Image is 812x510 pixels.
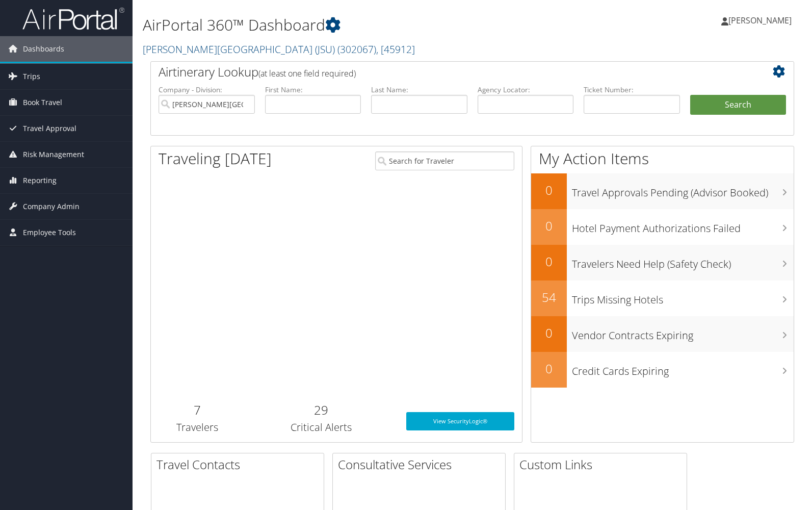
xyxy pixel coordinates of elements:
[728,15,792,26] span: [PERSON_NAME]
[23,194,80,219] span: Company Admin
[22,7,124,31] img: airportal-logo.png
[337,42,376,56] span: ( 302067 )
[572,181,794,200] h3: Travel Approvals Pending (Advisor Booked)
[572,359,794,378] h3: Credit Cards Expiring
[531,148,794,169] h1: My Action Items
[572,252,794,271] h3: Travelers Need Help (Safety Check)
[23,64,40,89] span: Trips
[23,116,76,141] span: Travel Approval
[159,85,255,95] label: Company - Division:
[531,316,794,352] a: 0Vendor Contracts Expiring
[159,148,272,169] h1: Traveling [DATE]
[531,253,567,270] h2: 0
[531,182,567,199] h2: 0
[531,245,794,280] a: 0Travelers Need Help (Safety Check)
[338,456,505,473] h2: Consultative Services
[159,401,236,419] h2: 7
[531,173,794,209] a: 0Travel Approvals Pending (Advisor Booked)
[376,42,415,56] span: , [ 45912 ]
[371,85,467,95] label: Last Name:
[265,85,361,95] label: First Name:
[531,209,794,245] a: 0Hotel Payment Authorizations Failed
[159,63,732,81] h2: Airtinerary Lookup
[258,68,356,79] span: (at least one field required)
[572,216,794,236] h3: Hotel Payment Authorizations Failed
[478,85,574,95] label: Agency Locator:
[23,36,64,62] span: Dashboards
[519,456,687,473] h2: Custom Links
[531,280,794,316] a: 54Trips Missing Hotels
[23,142,84,167] span: Risk Management
[690,95,787,115] button: Search
[721,5,802,36] a: [PERSON_NAME]
[156,456,324,473] h2: Travel Contacts
[531,360,567,377] h2: 0
[531,352,794,388] a: 0Credit Cards Expiring
[406,412,515,430] a: View SecurityLogic®
[572,323,794,343] h3: Vendor Contracts Expiring
[23,220,76,245] span: Employee Tools
[572,288,794,307] h3: Trips Missing Hotels
[251,401,391,419] h2: 29
[23,168,57,193] span: Reporting
[584,85,680,95] label: Ticket Number:
[143,14,582,36] h1: AirPortal 360™ Dashboard
[251,420,391,435] h3: Critical Alerts
[375,151,515,170] input: Search for Traveler
[23,90,62,115] span: Book Travel
[531,217,567,235] h2: 0
[531,289,567,306] h2: 54
[531,324,567,342] h2: 0
[143,42,415,56] a: [PERSON_NAME][GEOGRAPHIC_DATA] (JSU)
[159,420,236,435] h3: Travelers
